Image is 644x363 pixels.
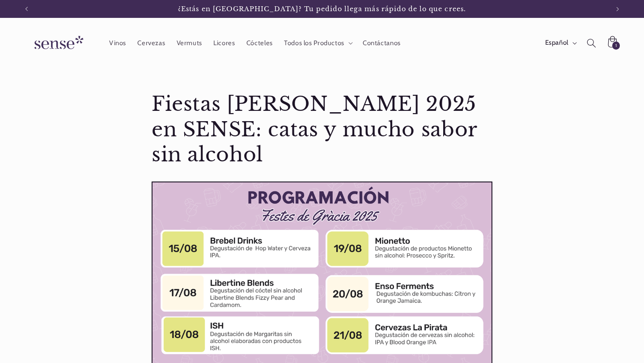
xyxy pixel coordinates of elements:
span: Licores [213,39,235,47]
a: Contáctanos [357,33,406,53]
span: Vermuts [177,39,202,47]
span: Vinos [109,39,126,47]
a: Licores [208,33,241,53]
summary: Búsqueda [581,33,602,53]
a: Cervezas [132,33,171,53]
span: Todos los Productos [284,39,344,47]
span: Contáctanos [363,39,401,47]
a: Sense [20,27,94,59]
span: ¿Estás en [GEOGRAPHIC_DATA]? Tu pedido llega más rápido de lo que crees. [178,5,466,13]
h1: Fiestas [PERSON_NAME] 2025 en SENSE: catas y mucho sabor sin alcohol [152,92,492,168]
button: Español [539,34,581,52]
a: Cócteles [241,33,278,53]
a: Vinos [103,33,131,53]
span: Español [545,38,568,48]
summary: Todos los Productos [278,33,357,53]
span: Cervezas [137,39,165,47]
span: 1 [615,42,617,50]
a: Vermuts [171,33,208,53]
span: Cócteles [246,39,273,47]
img: Sense [24,30,91,56]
